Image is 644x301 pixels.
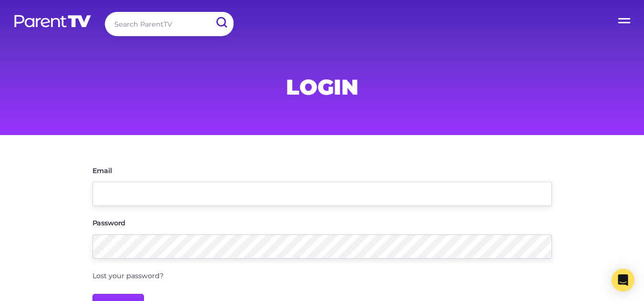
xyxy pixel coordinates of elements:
[92,167,112,174] label: Email
[92,78,552,97] h1: Login
[612,269,634,291] div: Open Intercom Messenger
[209,12,234,33] input: Submit
[105,12,234,36] input: Search ParentTV
[13,14,92,28] img: parenttv-logo-white.4c85aaf.svg
[92,220,126,226] label: Password
[92,272,164,280] a: Lost your password?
